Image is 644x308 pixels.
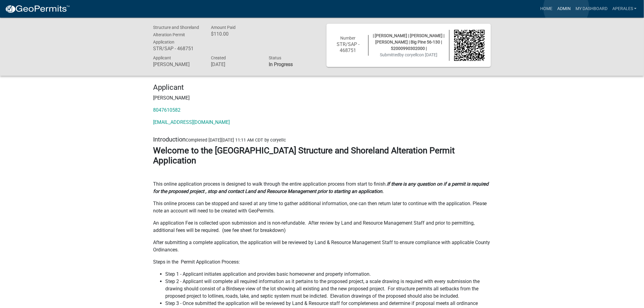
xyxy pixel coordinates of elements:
span: Applicant [153,55,171,60]
span: Submitted on [DATE] [380,52,438,57]
h5: Introduction [153,136,491,143]
p: An application Fee is collected upon submission and is non-refundable. After review by Land and R... [153,219,491,234]
h6: STR/SAP - 468751 [153,46,202,51]
img: QR code [454,30,485,61]
a: Admin [555,3,573,15]
a: Home [538,3,555,15]
p: [PERSON_NAME] [153,94,491,102]
h6: [DATE] [211,61,260,67]
strong: If there is any question on if a permit is required for the proposed project , stop and contact L... [153,181,489,194]
span: Structure and Shoreland Alteration Permit Application [153,25,199,44]
span: by coryellc [400,52,419,57]
p: This online process can be stopped and saved at any time to gather additional information, one ca... [153,200,491,215]
h4: Applicant [153,83,491,92]
a: [EMAIL_ADDRESS][DOMAIN_NAME] [153,119,230,125]
li: Step 2 - Applicant will complete all required information as it pertains to the proposed project,... [165,278,491,300]
h6: $110.00 [211,31,260,37]
span: Number [341,36,356,40]
span: Created [211,55,226,60]
a: aperales [610,3,639,15]
p: Steps in the Permit Application Process: [153,258,491,266]
h6: STR/SAP - 468751 [333,41,364,53]
li: Step 1 - Applicant initiates application and provides basic homeowner and property information. [165,271,491,278]
span: | [PERSON_NAME] | [PERSON_NAME] | [PERSON_NAME] | Big Pine 56-130 | 52000990302000 | [373,33,445,51]
p: After submitting a complete application, the application will be reviewed by Land & Resource Mana... [153,239,491,254]
a: My Dashboard [573,3,610,15]
p: This online application process is designed to walk through the entire application process from s... [153,180,491,195]
strong: In Progress [269,61,293,67]
strong: Welcome to the [GEOGRAPHIC_DATA] Structure and Shoreland Alteration Permit Application [153,145,455,166]
span: Status [269,55,281,60]
h6: [PERSON_NAME] [153,61,202,67]
a: 8047610582 [153,107,180,113]
span: Amount Paid [211,25,236,30]
span: Completed [DATE][DATE] 11:11 AM CDT by coryellc [186,138,286,143]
